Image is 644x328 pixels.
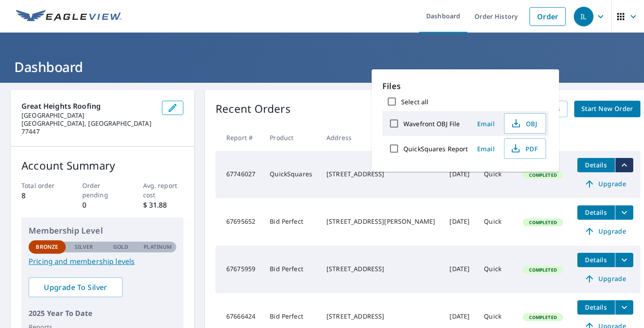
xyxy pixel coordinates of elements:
[472,117,500,131] button: Email
[21,158,183,174] p: Account Summary
[577,158,615,172] button: detailsBtn-67746027
[263,124,319,151] th: Product
[29,308,176,319] p: 2025 Year To Date
[21,111,155,119] p: [GEOGRAPHIC_DATA]
[263,246,319,293] td: Bid Perfect
[477,198,516,246] td: Quick
[216,246,263,293] td: 67675959
[583,256,610,264] span: Details
[583,226,628,237] span: Upgrade
[21,181,62,190] p: Total order
[326,217,435,226] div: [STREET_ADDRESS][PERSON_NAME]
[475,119,497,128] span: Email
[574,101,640,117] a: Start New Order
[326,170,435,179] div: [STREET_ADDRESS]
[82,200,123,210] p: 0
[524,314,562,320] span: Completed
[615,253,633,267] button: filesDropdownBtn-67675959
[615,158,633,172] button: filesDropdownBtn-67746027
[29,225,176,237] p: Membership Level
[21,101,155,111] p: Great heights roofing
[581,103,633,115] span: Start New Order
[143,181,184,200] p: Avg. report cost
[583,273,628,284] span: Upgrade
[29,256,176,267] a: Pricing and membership levels
[577,205,615,220] button: detailsBtn-67695652
[16,10,122,23] img: EV Logo
[524,172,562,178] span: Completed
[574,7,593,26] div: IL
[524,267,562,273] span: Completed
[504,113,546,134] button: OBJ
[577,272,633,286] a: Upgrade
[36,282,115,292] span: Upgrade To Silver
[82,181,123,200] p: Order pending
[524,219,562,226] span: Completed
[113,243,128,251] p: Gold
[442,151,477,198] td: [DATE]
[577,253,615,267] button: detailsBtn-67675959
[216,101,291,117] p: Recent Orders
[216,151,263,198] td: 67746027
[75,243,93,251] p: Silver
[442,246,477,293] td: [DATE]
[382,80,548,92] p: Files
[477,151,516,198] td: Quick
[475,145,497,153] span: Email
[615,205,633,220] button: filesDropdownBtn-67695652
[530,7,566,26] a: Order
[21,190,62,201] p: 8
[326,264,435,273] div: [STREET_ADDRESS]
[403,145,468,153] label: QuickSquares Report
[319,124,442,151] th: Address
[21,119,155,136] p: [GEOGRAPHIC_DATA], [GEOGRAPHIC_DATA] 77447
[263,198,319,246] td: Bid Perfect
[577,300,615,315] button: detailsBtn-67666424
[263,151,319,198] td: QuickSquares
[583,161,610,169] span: Details
[143,200,184,210] p: $ 31.88
[615,300,633,315] button: filesDropdownBtn-67666424
[403,119,460,128] label: Wavefront OBJ File
[577,177,633,191] a: Upgrade
[583,303,610,311] span: Details
[11,58,633,76] h1: Dashboard
[29,277,123,297] a: Upgrade To Silver
[504,138,546,159] button: PDF
[401,98,428,106] label: Select all
[583,208,610,217] span: Details
[216,124,263,151] th: Report #
[216,198,263,246] td: 67695652
[326,312,435,321] div: [STREET_ADDRESS]
[510,118,538,129] span: OBJ
[36,243,58,251] p: Bronze
[472,142,500,156] button: Email
[442,198,477,246] td: [DATE]
[144,243,172,251] p: Platinum
[577,224,633,239] a: Upgrade
[510,143,538,154] span: PDF
[477,246,516,293] td: Quick
[583,179,628,189] span: Upgrade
